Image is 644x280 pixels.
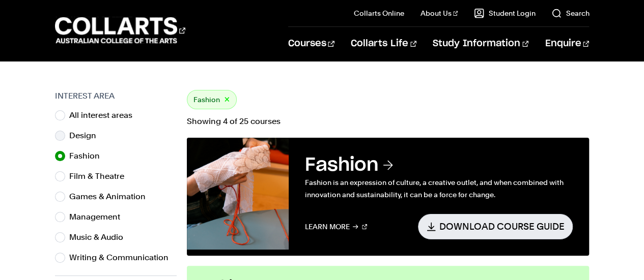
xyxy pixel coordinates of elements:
label: All interest areas [69,108,141,122]
a: Learn More [305,214,368,239]
label: Music & Audio [69,230,131,244]
a: Collarts Online [354,8,404,18]
label: Design [69,129,104,143]
div: Fashion [187,90,237,109]
p: Showing 4 of 25 courses [187,117,590,126]
img: Fashion [187,138,289,250]
label: Film & Theatre [69,169,132,183]
div: Go to homepage [55,16,185,45]
p: Fashion is an expression of culture, a creative outlet, and when combined with innovation and sus... [305,176,573,201]
label: Writing & Communication [69,251,177,265]
h3: Interest Area [55,90,177,102]
h3: Fashion [305,154,573,176]
a: Search [551,8,589,18]
a: Courses [288,27,334,60]
button: × [224,94,230,106]
label: Management [69,210,128,224]
a: Student Login [474,8,535,18]
label: Fashion [69,149,108,163]
a: Study Information [433,27,528,60]
a: About Us [421,8,458,18]
a: Enquire [545,27,589,60]
a: Collarts Life [351,27,416,60]
a: Download Course Guide [418,214,573,239]
label: Games & Animation [69,190,154,204]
